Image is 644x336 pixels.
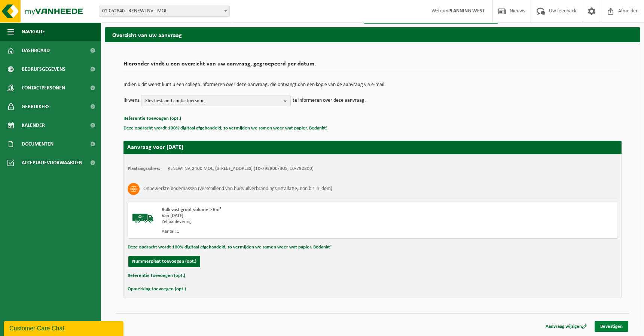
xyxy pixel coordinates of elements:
p: Indien u dit wenst kunt u een collega informeren over deze aanvraag, die ontvangt dan een kopie v... [123,82,622,88]
strong: Plaatsingsadres: [128,166,160,171]
span: Bedrijfsgegevens [22,60,65,79]
span: Documenten [22,135,54,153]
button: Referentie toevoegen (opt.) [128,271,185,281]
strong: Aanvraag voor [DATE] [127,144,183,150]
a: Bevestigen [595,321,628,332]
img: BL-SO-LV.png [132,207,154,229]
span: Dashboard [22,41,50,60]
div: Zelfaanlevering [162,219,403,225]
span: Kies bestaand contactpersoon [145,95,281,107]
iframe: chat widget [4,320,125,336]
span: Contactpersonen [22,79,65,97]
p: Ik wens [123,95,139,106]
span: Kalender [22,116,45,135]
a: Aanvraag wijzigen [540,321,592,332]
span: Gebruikers [22,97,50,116]
div: Aantal: 1 [162,229,403,235]
button: Deze opdracht wordt 100% digitaal afgehandeld, zo vermijden we samen weer wat papier. Bedankt! [123,123,327,133]
button: Referentie toevoegen (opt.) [123,114,181,123]
button: Kies bestaand contactpersoon [141,95,291,106]
span: Navigatie [22,22,45,41]
button: Deze opdracht wordt 100% digitaal afgehandeld, zo vermijden we samen weer wat papier. Bedankt! [128,242,332,252]
span: 01-052840 - RENEWI NV - MOL [99,6,229,16]
h2: Hieronder vindt u een overzicht van uw aanvraag, gegroepeerd per datum. [123,61,622,71]
button: Opmerking toevoegen (opt.) [128,284,186,294]
p: te informeren over deze aanvraag. [293,95,366,106]
span: Bulk vast groot volume > 6m³ [162,207,221,212]
button: Nummerplaat toevoegen (opt.) [128,256,200,267]
h2: Overzicht van uw aanvraag [105,27,640,42]
h3: Onbewerkte bodemassen (verschillend van huisvuilverbrandingsinstallatie, non bis in idem) [143,183,332,195]
td: RENEWI NV, 2400 MOL, [STREET_ADDRESS] (10-792800/BUS, 10-792800) [168,166,314,172]
span: Acceptatievoorwaarden [22,153,82,172]
strong: PLANNING WEST [448,8,485,14]
strong: Van [DATE] [162,213,183,218]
